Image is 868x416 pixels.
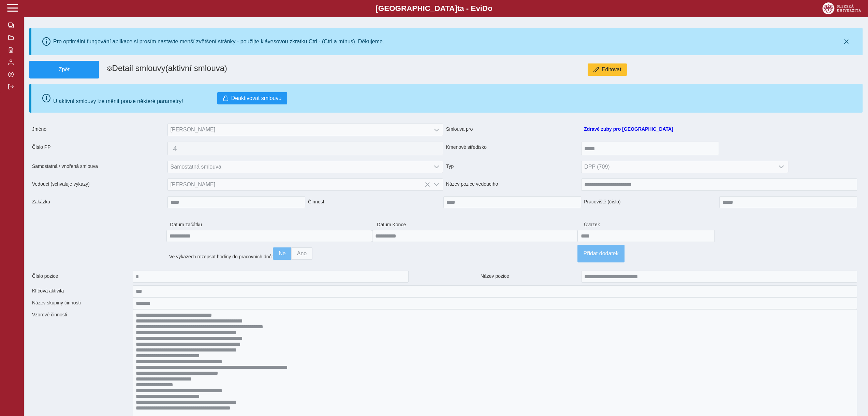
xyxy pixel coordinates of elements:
[173,145,438,153] span: 4
[217,92,288,104] button: Deaktivovat smlouvu
[443,178,581,191] span: Název pozice vedoucího
[822,2,861,14] img: logo_web_su.png
[53,92,287,104] div: U aktivní smlouvy lze měnit pouze některé parametry!
[588,63,627,76] button: Editovat
[488,4,492,13] span: o
[581,219,650,230] span: Úvazek
[29,297,133,309] span: Název skupiny činností
[29,271,133,283] span: Číslo pozice
[32,67,96,73] span: Zpět
[457,4,459,13] span: t
[443,161,581,173] span: Typ
[29,178,167,191] span: Vedoucí (schvaluje výkazy)
[374,219,581,230] span: Datum Konce
[167,219,374,230] span: Datum začátku
[581,196,719,208] span: Pracoviště (číslo)
[602,67,621,73] span: Editovat
[29,124,167,136] span: Jméno
[478,271,581,283] span: Název pozice
[166,245,578,262] div: Ve výkazech rozepsat hodiny do pracovních dnů:
[584,126,673,132] a: Zdravé zuby pro [GEOGRAPHIC_DATA]
[29,161,167,173] span: Samostatná / vnořená smlouva
[29,285,133,297] span: Klíčová aktivita
[99,61,516,78] h1: Detail smlouvy
[20,4,848,13] b: [GEOGRAPHIC_DATA] a - Evi
[443,124,581,136] span: Smlouva pro
[443,142,581,155] span: Kmenové středisko
[53,39,384,45] div: Pro optimální fungování aplikace si prosím nastavte menší zvětšení stránky - použijte klávesovou ...
[29,61,99,78] button: Zpět
[29,196,167,208] span: Zakázka
[231,95,282,101] span: Deaktivovat smlouvu
[482,4,488,13] span: D
[577,245,624,262] button: Přidat dodatek
[165,63,227,73] span: (aktivní smlouva)
[29,142,167,155] span: Číslo PP
[167,142,443,155] button: 4
[305,196,443,208] span: Činnost
[583,250,618,257] span: Přidat dodatek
